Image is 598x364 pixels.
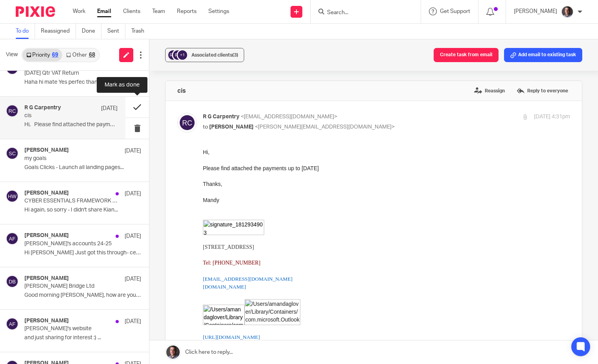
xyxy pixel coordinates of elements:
[82,24,101,39] a: Done
[24,232,69,239] h4: [PERSON_NAME]
[534,113,570,121] p: [DATE] 4:31pm
[191,53,238,57] span: Associated clients
[177,7,197,15] a: Reports
[16,24,35,39] a: To do
[125,147,141,155] p: [DATE]
[434,48,499,62] button: Create task from email
[125,232,141,240] p: [DATE]
[6,318,18,330] img: svg%3E
[6,232,18,245] img: svg%3E
[24,275,69,282] h4: [PERSON_NAME]
[209,124,254,130] span: [PERSON_NAME]
[123,7,140,15] a: Clients
[561,6,574,18] img: CP%20Headshot.jpeg
[255,124,395,130] span: <[PERSON_NAME][EMAIL_ADDRESS][DOMAIN_NAME]>
[172,49,184,61] img: svg%3E
[73,7,85,15] a: Work
[125,318,141,325] p: [DATE]
[24,79,141,86] p: Haha hi mate Yes perfec thankyou Yes...
[203,124,208,130] span: to
[24,207,141,213] p: Hi again, so sorry - I didn't share Kian...
[24,318,69,324] h4: [PERSON_NAME]
[472,85,507,97] label: Reassign
[24,190,69,197] h4: [PERSON_NAME]
[514,7,557,15] p: [PERSON_NAME]
[24,241,118,247] p: [PERSON_NAME]'s accounts 24-25
[152,7,165,15] a: Team
[24,325,118,332] p: [PERSON_NAME]'s website
[178,50,187,60] div: +1
[24,70,118,77] p: [DATE] Qtr VAT Return
[241,114,337,119] span: <[EMAIL_ADDRESS][DOMAIN_NAME]>
[24,283,118,290] p: [PERSON_NAME] Bridge Ltd
[515,85,570,97] label: Reply to everyone
[6,275,18,288] img: svg%3E
[24,121,118,128] p: Hi, Please find attached the payments...
[24,292,141,299] p: Good morning [PERSON_NAME], how are you? Did you survive...
[107,24,125,39] a: Sent
[6,147,18,160] img: svg%3E
[24,155,118,162] p: my goals
[24,112,99,119] p: cis
[326,9,397,17] input: Search
[101,105,118,112] p: [DATE]
[52,52,58,58] div: 69
[24,335,141,341] p: and just sharing for interest :) ...
[62,49,99,61] a: Other68
[16,6,55,17] img: Pixie
[125,275,141,283] p: [DATE]
[97,7,111,15] a: Email
[24,147,69,154] h4: [PERSON_NAME]
[177,113,197,132] img: svg%3E
[6,190,18,202] img: svg%3E
[232,53,238,57] span: (3)
[42,151,98,177] img: /Users/amandaglover/Library/Containers/com.microsoft.Outlook/Data/Library/Caches/Signatures/signa...
[177,87,186,95] h4: cis
[504,48,582,62] button: Add email to existing task
[6,105,18,117] img: svg%3E
[6,51,18,59] span: View
[22,49,62,61] a: Priority69
[24,198,118,204] p: CYBER ESSENTIALS FRAMEWORK | Keystone system access info needed
[208,7,229,15] a: Settings
[131,24,150,39] a: Trash
[203,114,239,119] span: R G Carpentry
[167,49,179,61] img: svg%3E
[41,24,76,39] a: Reassigned
[440,9,470,14] span: Get Support
[24,164,141,171] p: Goals Clicks - Launch all landing pages...
[24,250,141,256] p: Hi [PERSON_NAME] Just got this through- certificate of...
[24,105,61,111] h4: R G Carpentry
[89,52,95,58] div: 68
[125,190,141,198] p: [DATE]
[165,48,244,62] button: +1 Associated clients(3)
